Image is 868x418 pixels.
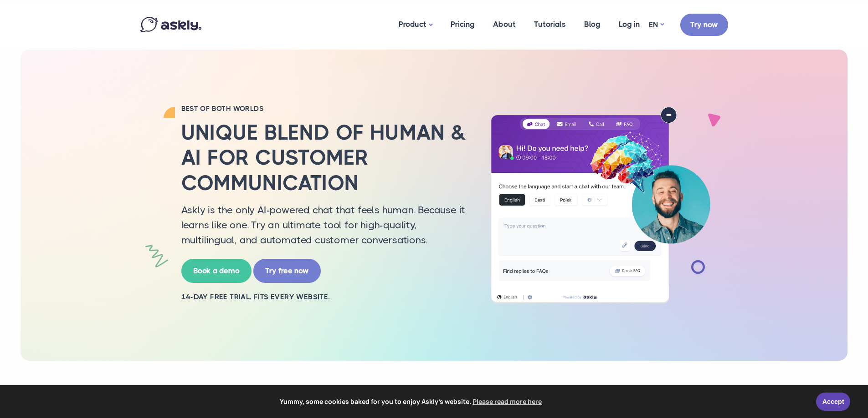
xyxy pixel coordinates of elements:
a: About [484,2,525,46]
a: Blog [575,2,610,46]
a: Log in [610,2,649,46]
a: Accept [816,393,850,411]
a: Pricing [442,2,484,46]
a: Product [390,2,442,47]
p: Askly is the only AI-powered chat that feels human. Because it learns like one. Try an ultimate t... [181,202,468,247]
img: AI multilingual chat [482,107,719,303]
span: Yummy, some cookies baked for you to enjoy Askly's website. [13,395,810,408]
h2: 14-day free trial. Fits every website. [181,292,468,302]
a: Try free now [253,259,321,283]
a: Try now [680,14,728,36]
a: learn more about cookies [471,395,543,408]
h2: Unique blend of human & AI for customer communication [181,120,468,196]
a: Tutorials [525,2,575,46]
a: EN [649,18,664,31]
h2: BEST OF BOTH WORLDS [181,104,468,113]
a: Book a demo [181,259,252,283]
img: Askly [140,17,201,32]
